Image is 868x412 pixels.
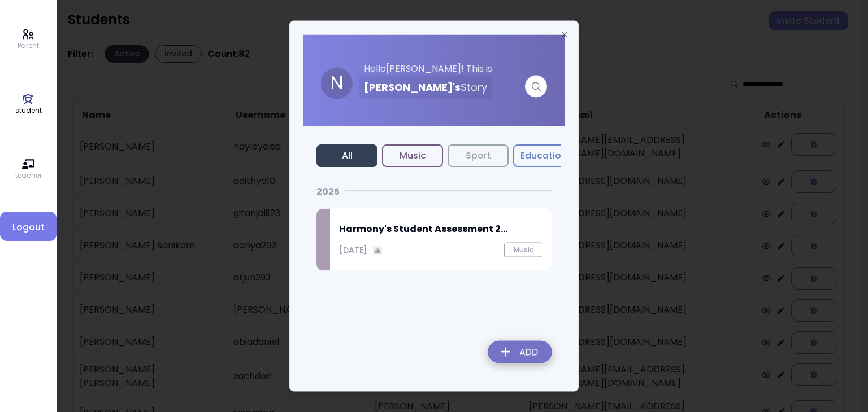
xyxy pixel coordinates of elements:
[504,243,542,257] button: Music
[316,185,340,199] p: 2025
[339,244,367,256] p: [DATE]
[461,80,487,94] span: Story
[316,209,552,271] a: Harmony's Student Assessment 2...[DATE]imageMusic
[382,144,443,167] button: Music
[373,245,383,255] img: image
[448,144,509,167] button: Sport
[364,76,487,99] h3: [PERSON_NAME] 's
[479,334,561,374] img: addRecordLogo
[339,222,542,236] h2: Harmony's Student Assessment 2...
[359,62,547,76] p: Hello [PERSON_NAME] ! This is
[316,144,377,167] button: All
[321,68,353,99] div: N
[513,144,574,167] button: Education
